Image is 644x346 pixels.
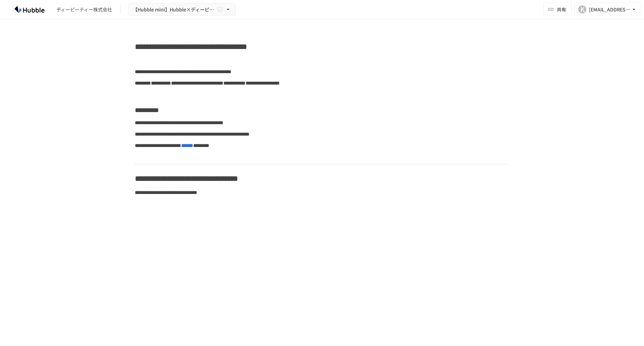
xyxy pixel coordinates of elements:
button: 共有 [543,3,572,16]
div: K [578,5,586,13]
span: 共有 [557,6,566,13]
button: 【Hubble mini】Hubble×ディーピーティー株式会社様 オンボーディングプロジェクト [128,3,236,16]
div: [EMAIL_ADDRESS][DOMAIN_NAME] [589,5,631,14]
button: K[EMAIL_ADDRESS][DOMAIN_NAME] [574,3,641,16]
div: ディーピーティー株式会社 [56,6,112,13]
span: 【Hubble mini】Hubble×ディーピーティー株式会社様 オンボーディングプロジェクト [133,5,215,14]
img: HzDRNkGCf7KYO4GfwKnzITak6oVsp5RHeZBEM1dQFiQ [8,4,51,15]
